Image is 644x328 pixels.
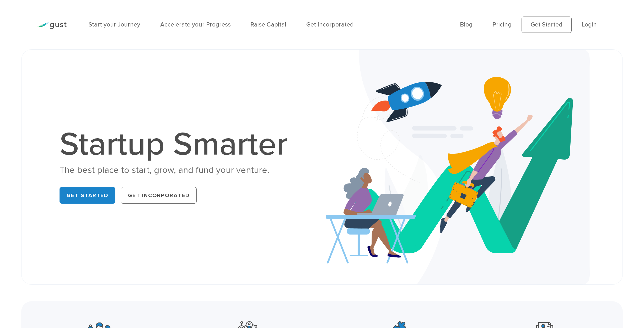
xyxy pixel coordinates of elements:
a: Blog [460,21,473,28]
a: Get Incorporated [121,187,197,204]
a: Get Started [60,187,115,204]
a: Start your Journey [89,21,140,28]
a: Raise Capital [250,21,286,28]
img: Startup Smarter Hero [326,50,590,284]
h1: Startup Smarter [60,128,296,161]
div: The best place to start, grow, and fund your venture. [60,164,296,176]
a: Pricing [492,21,512,28]
a: Login [582,21,597,28]
a: Accelerate your Progress [160,21,231,28]
img: Gust Logo [37,22,67,29]
a: Get Incorporated [306,21,354,28]
a: Get Started [522,17,572,33]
